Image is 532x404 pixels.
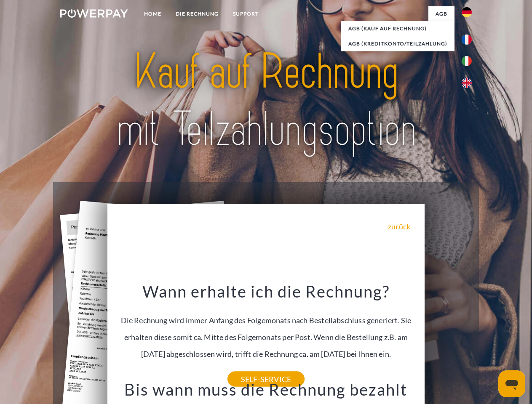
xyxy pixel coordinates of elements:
[80,40,452,161] img: title-powerpay_de.svg
[168,6,226,21] a: DIE RECHNUNG
[388,223,410,230] a: zurück
[462,78,472,88] img: en
[462,35,472,45] img: fr
[112,281,420,379] div: Die Rechnung wird immer Anfang des Folgemonats nach Bestellabschluss generiert. Sie erhalten dies...
[462,7,472,17] img: de
[341,36,454,51] a: AGB (Kreditkonto/Teilzahlung)
[226,6,266,21] a: SUPPORT
[341,21,454,36] a: AGB (Kauf auf Rechnung)
[498,370,525,397] iframe: Schaltfläche zum Öffnen des Messaging-Fensters
[462,56,472,66] img: it
[137,6,168,21] a: Home
[428,6,454,21] a: agb
[227,372,305,387] a: SELF-SERVICE
[112,281,420,301] h3: Wann erhalte ich die Rechnung?
[60,9,128,18] img: logo-powerpay-white.svg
